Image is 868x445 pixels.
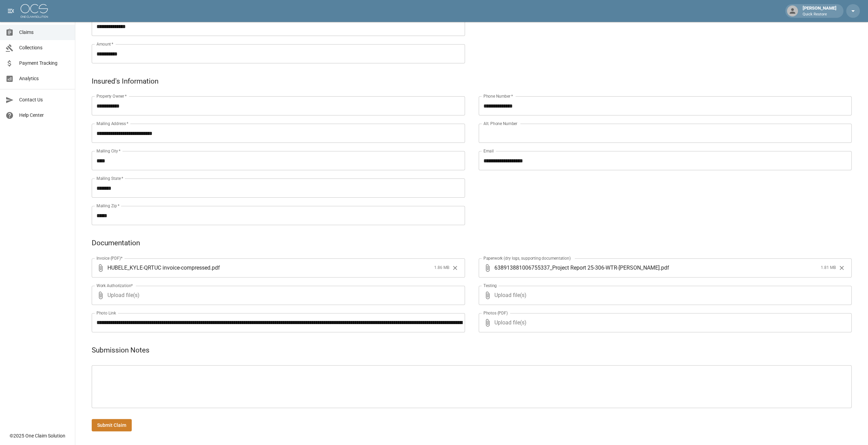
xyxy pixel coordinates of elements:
[837,263,847,273] button: Clear
[19,29,69,36] span: Claims
[21,4,48,18] img: ocs-logo-white-transparent.png
[19,60,69,67] span: Payment Tracking
[96,175,123,181] label: Mailing State
[96,41,114,47] label: Amount
[19,96,69,103] span: Contact Us
[96,148,121,154] label: Mailing City
[483,121,517,126] label: Alt. Phone Number
[483,255,571,261] label: Paperwork (dry logs, supporting documentation)
[19,75,69,82] span: Analytics
[19,112,69,119] span: Help Center
[494,264,660,272] span: 638913881006755337_Project Report 25-306-WTR-[PERSON_NAME]
[821,264,836,271] span: 1.81 MB
[800,5,839,17] div: [PERSON_NAME]
[96,310,116,316] label: Photo Link
[450,263,460,273] button: Clear
[96,203,120,209] label: Mailing Zip
[4,4,18,18] button: open drawer
[107,264,210,272] span: HUBELE_KYLE-QRTUC invoice-compressed
[96,255,123,261] label: Invoice (PDF)*
[10,432,65,439] div: © 2025 One Claim Solution
[96,283,133,288] label: Work Authorization*
[483,148,494,154] label: Email
[494,286,833,305] span: Upload file(s)
[19,44,69,51] span: Collections
[92,419,132,432] button: Submit Claim
[434,264,449,271] span: 1.86 MB
[494,313,833,332] span: Upload file(s)
[96,121,128,126] label: Mailing Address
[210,264,220,272] span: . pdf
[803,12,837,17] p: Quick Restore
[483,283,497,288] label: Testing
[483,310,508,316] label: Photos (PDF)
[96,93,127,99] label: Property Owner
[107,286,446,305] span: Upload file(s)
[483,93,513,99] label: Phone Number
[660,264,669,272] span: . pdf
